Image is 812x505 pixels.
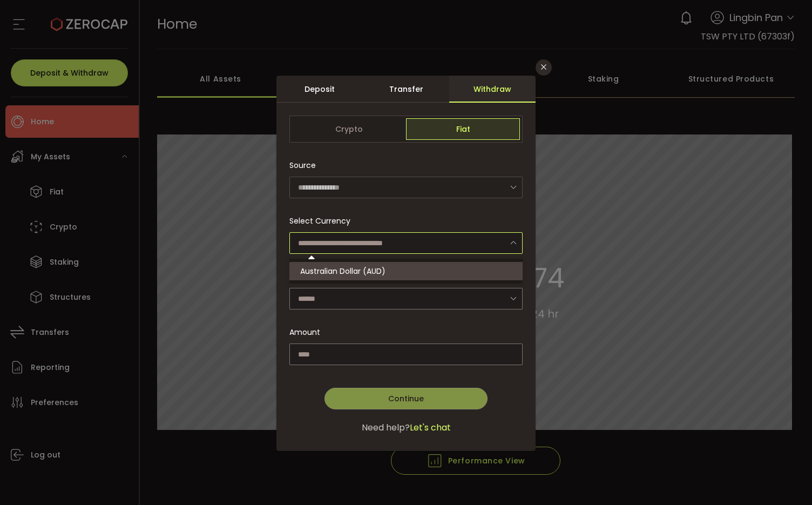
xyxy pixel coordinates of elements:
span: Crypto [292,118,406,140]
span: Source [289,154,316,176]
iframe: Chat Widget [684,388,812,505]
div: dialog [276,76,536,451]
div: Transfer [363,76,449,103]
span: Australian Dollar (AUD) [300,266,385,277]
span: Let's chat [410,421,451,434]
div: Deposit [276,76,363,103]
span: Continue [388,393,424,404]
button: Continue [324,388,488,409]
button: Close [536,59,552,76]
label: Select Currency [289,216,357,226]
div: Withdraw [449,76,536,103]
span: Amount [289,327,320,338]
span: Need help? [362,421,410,434]
span: Fiat [406,118,520,140]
